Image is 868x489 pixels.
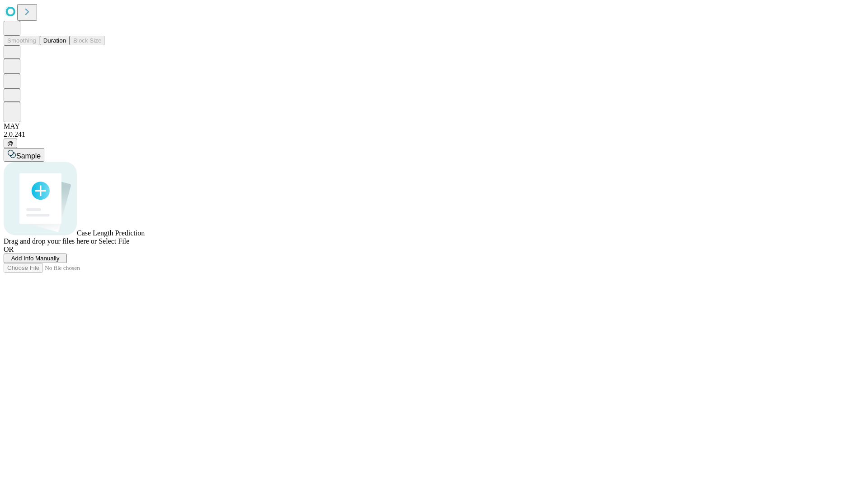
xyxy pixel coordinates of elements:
[77,229,145,237] span: Case Length Prediction
[4,148,44,162] button: Sample
[99,237,129,245] span: Select File
[16,152,41,160] span: Sample
[4,245,14,253] span: OR
[4,139,17,148] button: @
[7,140,14,147] span: @
[4,237,97,245] span: Drag and drop your files here or
[40,36,70,45] button: Duration
[4,36,40,45] button: Smoothing
[4,122,864,130] div: MAY
[4,130,864,139] div: 2.0.241
[4,254,67,263] button: Add Info Manually
[11,255,60,262] span: Add Info Manually
[70,36,105,45] button: Block Size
